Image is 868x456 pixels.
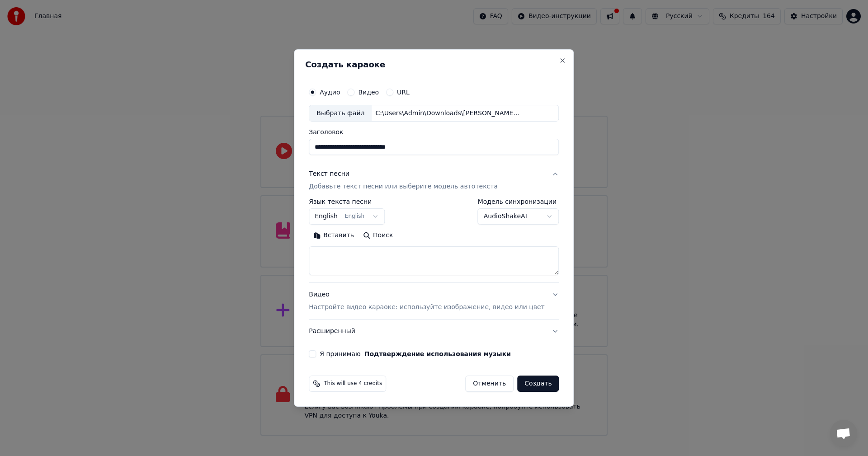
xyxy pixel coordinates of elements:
[465,376,514,392] button: Отменить
[364,351,511,357] button: Я принимаю
[309,105,372,122] div: Выбрать файл
[359,229,397,243] button: Поиск
[372,109,525,118] div: C:\Users\Admin\Downloads\[PERSON_NAME]-_Komarovo_62726293.mp3
[309,320,559,343] button: Расширенный
[309,129,559,136] label: Заголовок
[309,199,559,283] div: Текст песниДобавьте текст песни или выберите модель автотекста
[309,291,544,312] div: Видео
[309,283,559,320] button: ВидеоНастройте видео караоке: используйте изображение, видео или цвет
[309,163,559,199] button: Текст песниДобавьте текст песни или выберите модель автотекста
[320,89,340,95] label: Аудио
[320,351,511,357] label: Я принимаю
[309,170,349,179] div: Текст песни
[324,380,382,387] span: This will use 4 credits
[305,61,562,69] h2: Создать караоке
[309,303,544,312] p: Настройте видео караоке: используйте изображение, видео или цвет
[309,229,359,243] button: Вставить
[358,89,379,95] label: Видео
[478,199,559,205] label: Модель синхронизации
[309,183,498,192] p: Добавьте текст песни или выберите модель автотекста
[517,376,559,392] button: Создать
[397,89,410,95] label: URL
[309,199,385,205] label: Язык текста песни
